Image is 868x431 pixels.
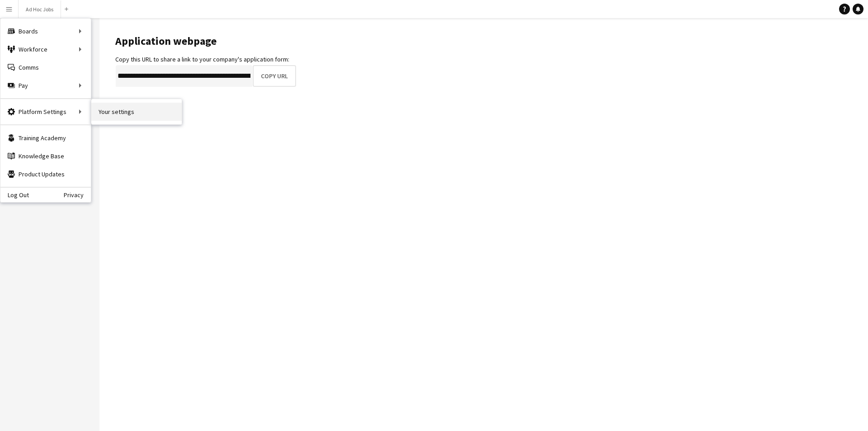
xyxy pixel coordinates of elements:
[91,103,182,121] a: Your settings
[0,76,91,95] div: Pay
[19,0,61,18] button: Ad Hoc Jobs
[0,147,91,165] a: Knowledge Base
[0,129,91,147] a: Training Academy
[253,65,296,87] button: Copy URL
[0,165,91,183] a: Product Updates
[0,58,91,76] a: Comms
[0,22,91,40] div: Boards
[0,103,91,121] div: Platform Settings
[64,191,91,199] a: Privacy
[0,40,91,58] div: Workforce
[0,191,29,199] a: Log Out
[115,34,296,48] h1: Application webpage
[115,55,296,63] div: Copy this URL to share a link to your company's application form:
